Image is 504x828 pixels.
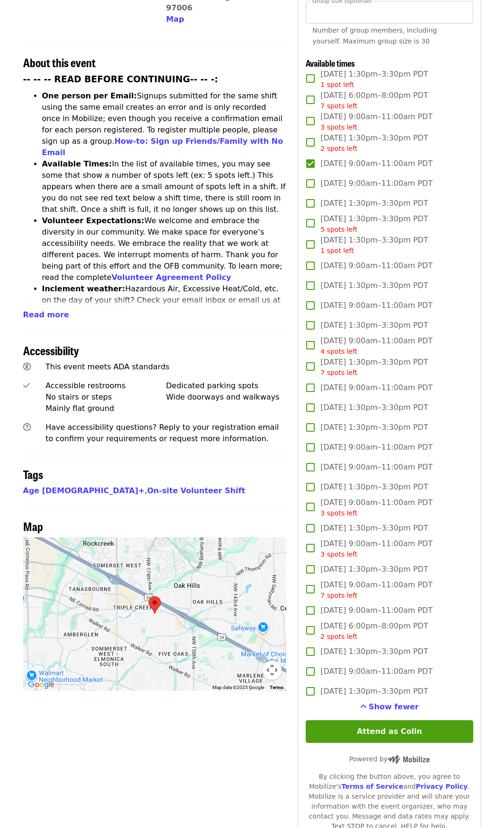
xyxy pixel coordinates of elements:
[320,550,357,558] span: 3 spots left
[23,423,31,432] i: question-circle icon
[320,320,428,331] span: [DATE] 1:30pm–3:30pm PDT
[166,392,287,403] div: Wide doorways and walkways
[45,423,279,443] span: Have accessibility questions? Reply to your registration email to confirm your requirements or re...
[112,273,231,282] a: Volunteer Agreement Policy
[320,369,357,376] span: 7 spots left
[320,497,433,518] span: [DATE] 9:00am–11:00am PDT
[320,646,428,657] span: [DATE] 1:30pm–3:30pm PDT
[320,481,428,493] span: [DATE] 1:30pm–3:30pm PDT
[360,701,419,713] button: See more timeslots
[320,69,428,90] span: [DATE] 1:30pm–3:30pm PDT
[320,442,433,453] span: [DATE] 9:00am–11:00am PDT
[320,280,428,291] span: [DATE] 1:30pm–3:30pm PDT
[388,755,430,764] img: Powered by Mobilize
[320,198,428,209] span: [DATE] 1:30pm–3:30pm PDT
[23,362,31,371] i: universal-access icon
[42,283,287,340] li: Hazardous Air, Excessive Heat/Cold, etc. on the day of your shift? Check your email inbox or emai...
[320,111,433,132] span: [DATE] 9:00am–11:00am PDT
[45,392,166,403] div: No stairs or steps
[320,90,428,111] span: [DATE] 6:00pm–8:00pm PDT
[23,486,147,495] span: ,
[23,74,218,84] strong: -- -- -- READ BEFORE CONTINUING-- -- -:
[212,685,264,690] span: Map data ©2025 Google
[320,564,428,575] span: [DATE] 1:30pm–3:30pm PDT
[166,380,287,392] div: Dedicated parking spots
[320,123,357,131] span: 3 spots left
[45,403,166,414] div: Mainly flat ground
[320,102,357,110] span: 7 spots left
[42,216,145,225] strong: Volunteer Expectations:
[306,57,355,69] span: Available times
[320,422,428,433] span: [DATE] 1:30pm–3:30pm PDT
[42,91,137,100] strong: One person per Email:
[320,402,428,413] span: [DATE] 1:30pm–3:30pm PDT
[320,523,428,534] span: [DATE] 1:30pm–3:30pm PDT
[26,679,57,691] a: Open this area in Google Maps (opens a new window)
[320,579,433,601] span: [DATE] 9:00am–11:00am PDT
[263,661,282,680] button: Map camera controls
[320,178,433,189] span: [DATE] 9:00am–11:00am PDT
[320,633,357,640] span: 2 spots left
[45,362,169,371] span: This event meets ADA standards
[320,382,433,393] span: [DATE] 9:00am–11:00am PDT
[23,342,79,358] span: Accessibility
[42,90,287,158] li: Signups submitted for the same shift using the same email creates an error and is only recorded o...
[320,348,357,355] span: 4 spots left
[320,357,428,378] span: [DATE] 1:30pm–3:30pm PDT
[42,159,112,168] strong: Available Times:
[320,666,433,677] span: [DATE] 9:00am–11:00am PDT
[320,538,433,559] span: [DATE] 9:00am–11:00am PDT
[312,26,437,45] span: Number of group members, including yourself. Maximum group size is 30
[320,158,433,169] span: [DATE] 9:00am–11:00am PDT
[320,335,433,357] span: [DATE] 9:00am–11:00am PDT
[320,509,357,517] span: 3 spots left
[42,215,287,283] li: We welcome and embrace the diversity in our community. We make space for everyone’s accessibility...
[320,235,428,256] span: [DATE] 1:30pm–3:30pm PDT
[306,1,473,24] input: [object Object]
[166,15,184,24] span: Map
[42,158,287,215] li: In the list of available times, you may see some that show a number of spots left (ex: 5 spots le...
[320,300,433,311] span: [DATE] 9:00am–11:00am PDT
[320,462,433,473] span: [DATE] 9:00am–11:00am PDT
[147,486,245,495] a: On-site Volunteer Shift
[320,686,428,697] span: [DATE] 1:30pm–3:30pm PDT
[23,54,96,70] span: About this event
[23,486,145,495] a: Age [DEMOGRAPHIC_DATA]+
[42,137,283,157] a: How-to: Sign up Friends/Family with No Email
[320,213,428,235] span: [DATE] 1:30pm–3:30pm PDT
[341,783,403,790] a: Terms of Service
[42,284,125,293] strong: Inclement weather:
[349,755,430,763] span: Powered by
[23,518,43,534] span: Map
[320,132,428,154] span: [DATE] 1:30pm–3:30pm PDT
[320,145,357,152] span: 2 spots left
[23,381,30,390] i: check icon
[306,720,473,743] button: Attend as Colin
[369,702,419,711] span: Show fewer
[26,679,57,691] img: Google
[320,260,433,271] span: [DATE] 9:00am–11:00am PDT
[23,466,43,482] span: Tags
[320,605,433,616] span: [DATE] 9:00am–11:00am PDT
[23,309,69,321] button: Read more
[416,783,468,790] a: Privacy Policy
[320,226,357,233] span: 5 spots left
[320,247,354,254] span: 1 spot left
[320,620,428,642] span: [DATE] 6:00pm–8:00pm PDT
[270,685,283,690] a: Terms
[45,380,166,392] div: Accessible restrooms
[320,592,357,599] span: 7 spots left
[23,310,69,319] span: Read more
[166,14,184,25] button: Map
[320,81,354,88] span: 1 spot left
